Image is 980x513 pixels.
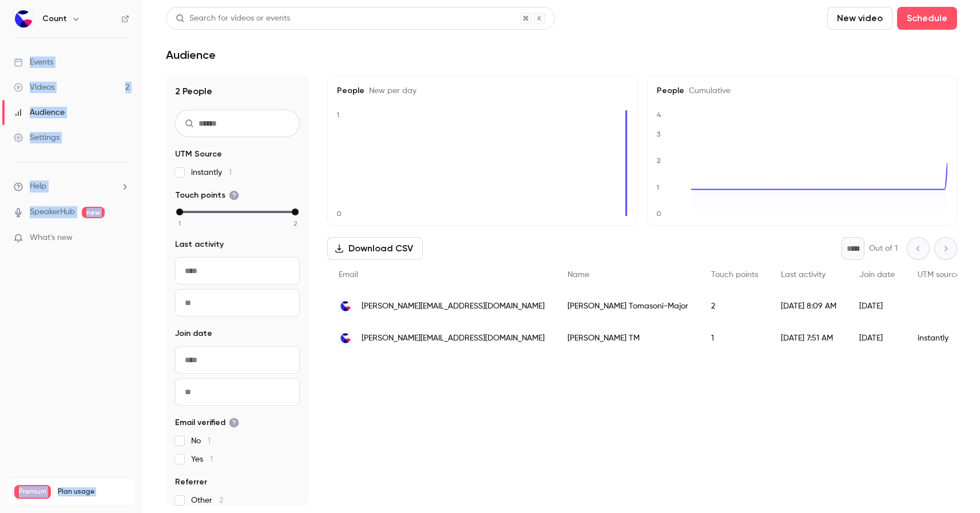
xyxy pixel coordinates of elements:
[684,87,731,95] span: Cumulative
[191,495,223,506] span: Other
[568,271,589,279] span: Name
[175,239,224,250] span: Last activity
[657,111,661,119] text: 4
[339,299,352,313] img: count.co
[14,181,129,193] li: help-dropdown-opener
[657,130,661,138] text: 3
[339,271,358,279] span: Email
[362,300,545,312] span: [PERSON_NAME][EMAIL_ADDRESS][DOMAIN_NAME]
[166,48,216,62] h1: Audience
[781,271,826,279] span: Last activity
[556,290,700,322] div: [PERSON_NAME] Tomasoni-Major
[208,437,211,445] span: 1
[848,290,906,322] div: [DATE]
[191,167,232,178] span: instantly
[14,485,51,499] span: Premium
[336,210,342,218] text: 0
[656,183,659,191] text: 1
[175,149,222,160] span: UTM Source
[82,207,105,218] span: new
[711,271,758,279] span: Touch points
[30,206,75,218] a: SpeakerHub
[14,132,59,143] div: Settings
[336,111,339,119] text: 1
[219,496,223,504] span: 2
[14,10,33,28] img: Count
[848,322,906,354] div: [DATE]
[339,331,352,345] img: count.co
[176,209,183,215] div: min
[191,454,213,465] span: Yes
[210,455,213,463] span: 1
[178,218,181,229] span: 1
[30,181,46,193] span: Help
[362,332,545,344] span: [PERSON_NAME][EMAIL_ADDRESS][DOMAIN_NAME]
[58,487,129,496] span: Plan usage
[700,322,769,354] div: 1
[700,290,769,322] div: 2
[657,85,948,97] h5: People
[897,7,957,30] button: Schedule
[14,57,53,68] div: Events
[175,328,212,339] span: Join date
[229,169,232,177] span: 1
[869,243,898,254] p: Out of 1
[191,435,211,447] span: No
[859,271,895,279] span: Join date
[556,322,700,354] div: [PERSON_NAME] TM
[327,237,423,260] button: Download CSV
[293,218,297,229] span: 2
[337,85,628,97] h5: People
[657,157,661,165] text: 2
[176,13,290,25] div: Search for videos or events
[364,87,416,95] span: New per day
[42,13,67,25] h6: Count
[918,271,961,279] span: UTM source
[175,476,207,488] span: Referrer
[30,232,73,244] span: What's new
[292,209,299,215] div: max
[175,85,300,98] h1: 2 People
[175,190,239,201] span: Touch points
[14,82,54,93] div: Videos
[827,7,892,30] button: New video
[14,107,65,118] div: Audience
[175,417,239,428] span: Email verified
[769,322,848,354] div: [DATE] 7:51 AM
[656,210,661,218] text: 0
[906,322,972,354] div: instantly
[769,290,848,322] div: [DATE] 8:09 AM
